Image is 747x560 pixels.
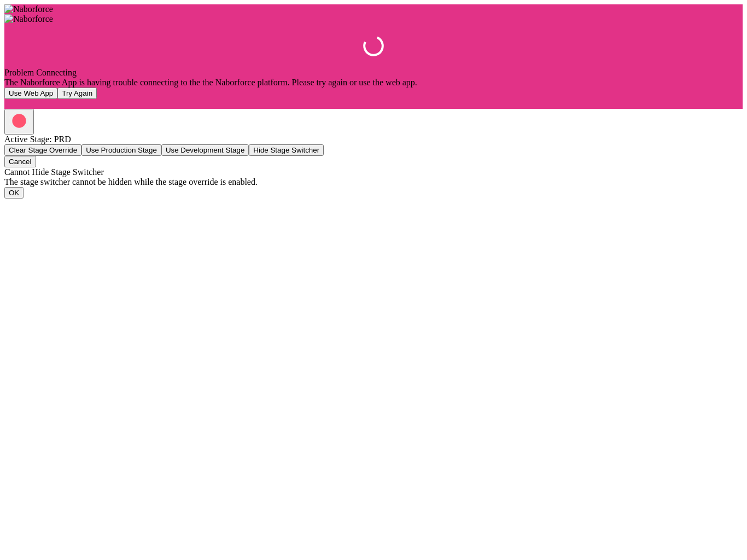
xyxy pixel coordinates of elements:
[4,167,743,177] div: Cannot Hide Stage Switcher
[4,177,743,187] div: The stage switcher cannot be hidden while the stage override is enabled.
[161,144,249,156] button: Use Development Stage
[4,144,81,156] button: Clear Stage Override
[249,144,324,156] button: Hide Stage Switcher
[4,156,36,167] button: Cancel
[4,87,57,99] button: Use Web App
[4,187,24,199] button: OK
[4,135,743,144] div: Active Stage: PRD
[4,78,743,87] div: The Naborforce App is having trouble connecting to the the Naborforce platform. Please try again ...
[4,4,53,14] img: Naborforce
[4,14,53,24] img: Naborforce
[57,87,97,99] button: Try Again
[81,144,161,156] button: Use Production Stage
[4,68,743,78] div: Problem Connecting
